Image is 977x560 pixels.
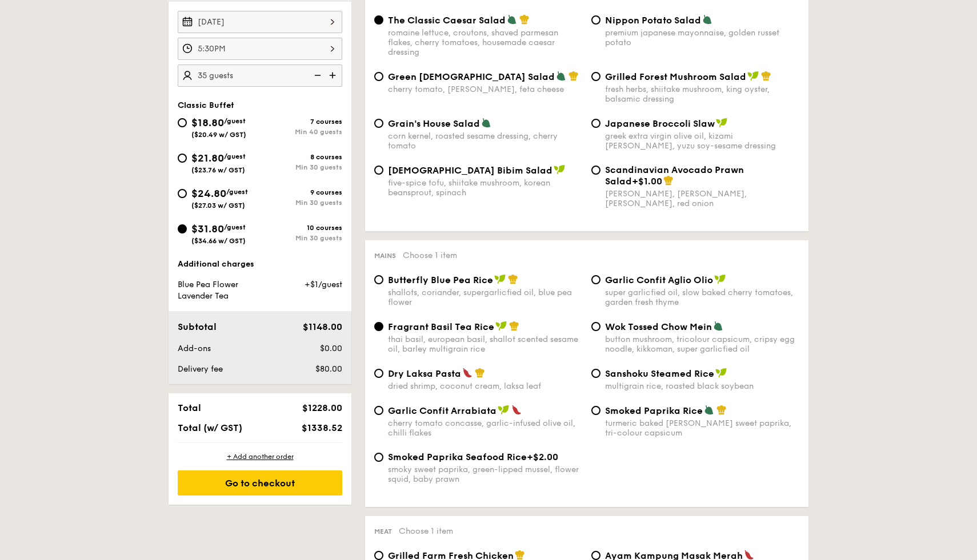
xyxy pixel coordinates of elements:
[605,405,703,416] span: Smoked Paprika Rice
[260,163,342,171] div: Min 30 guests
[374,252,396,260] span: Mains
[605,335,799,354] div: button mushroom, tricolour capsicum, cripsy egg noodle, kikkoman, super garlicfied oil
[744,550,754,560] img: icon-spicy.37a8142b.svg
[388,28,582,57] div: romaine lettuce, croutons, shaved parmesan flakes, cherry tomatoes, housemade caesar dressing
[302,422,342,433] span: $1338.52
[178,38,342,60] input: Event time
[224,223,246,231] span: /guest
[388,452,527,462] span: Smoked Paprika Seafood Rice
[178,100,234,110] span: Classic Buffet
[374,551,383,560] input: Grilled Farm Fresh ChickenIndian inspired cajun chicken thigh, charred broccoli, slow baked cherr...
[388,381,582,391] div: dried shrimp, coconut cream, laksa leaf
[374,453,383,462] input: Smoked Paprika Seafood Rice+$2.00smoky sweet paprika, green-lipped mussel, flower squid, baby prawn
[315,364,342,374] span: $80.00
[191,187,226,200] span: $24.80
[632,176,662,187] span: +$1.00
[605,164,744,187] span: Scandinavian Avocado Prawn Salad
[605,321,712,332] span: Wok Tossed Chow Mein
[591,369,600,378] input: Sanshoku Steamed Ricemultigrain rice, roasted black soybean
[178,65,342,87] input: Number of guests
[605,418,799,438] div: turmeric baked [PERSON_NAME] sweet paprika, tri-colour capsicum
[605,288,799,307] div: super garlicfied oil, slow baked cherry tomatoes, garden fresh thyme
[191,223,224,235] span: $31.80
[178,118,187,127] input: $18.80/guest($20.49 w/ GST)7 coursesMin 40 guests
[403,251,457,260] span: Choose 1 item
[591,275,600,284] input: Garlic Confit Aglio Oliosuper garlicfied oil, slow baked cherry tomatoes, garden fresh thyme
[191,202,245,210] span: ($27.03 w/ GST)
[605,275,713,285] span: Garlic Confit Aglio Olio
[260,118,342,126] div: 7 courses
[178,364,223,374] span: Delivery fee
[191,237,246,245] span: ($34.66 w/ GST)
[260,199,342,207] div: Min 30 guests
[224,152,246,160] span: /guest
[388,118,480,129] span: Grain's House Salad
[374,119,383,128] input: Grain's House Saladcorn kernel, roasted sesame dressing, cherry tomato
[224,117,246,125] span: /guest
[388,71,555,82] span: Green [DEMOGRAPHIC_DATA] Salad
[320,344,342,353] span: $0.00
[568,71,579,81] img: icon-chef-hat.a58ddaea.svg
[591,119,600,128] input: Japanese Broccoli Slawgreek extra virgin olive oil, kizami [PERSON_NAME], yuzu soy-sesame dressing
[178,344,211,353] span: Add-ons
[605,381,799,391] div: multigrain rice, roasted black soybean
[605,131,799,151] div: greek extra virgin olive oil, kizami [PERSON_NAME], yuzu soy-sesame dressing
[591,15,600,25] input: Nippon Potato Saladpremium japanese mayonnaise, golden russet potato
[178,259,342,270] div: Additional charges
[388,15,506,26] span: The Classic Caesar Salad
[713,321,723,331] img: icon-vegetarian.fe4039eb.svg
[302,402,342,413] span: $1228.00
[374,406,383,415] input: Garlic Confit Arrabiatacherry tomato concasse, garlic-infused olive oil, chilli flakes
[374,15,383,25] input: The Classic Caesar Saladromaine lettuce, croutons, shaved parmesan flakes, cherry tomatoes, house...
[527,452,558,462] span: +$2.00
[260,188,342,196] div: 9 courses
[702,14,712,25] img: icon-vegetarian.fe4039eb.svg
[178,452,342,461] div: + Add another order
[388,418,582,438] div: cherry tomato concasse, garlic-infused olive oil, chilli flakes
[704,405,714,415] img: icon-vegetarian.fe4039eb.svg
[509,321,519,331] img: icon-chef-hat.a58ddaea.svg
[308,65,325,86] img: icon-reduce.1d2dbef1.svg
[591,166,600,175] input: Scandinavian Avocado Prawn Salad+$1.00[PERSON_NAME], [PERSON_NAME], [PERSON_NAME], red onion
[554,164,565,175] img: icon-vegan.f8ff3823.svg
[178,470,342,495] div: Go to checkout
[388,84,582,94] div: cherry tomato, [PERSON_NAME], feta cheese
[178,189,187,198] input: $24.80/guest($27.03 w/ GST)9 coursesMin 30 guests
[507,14,517,25] img: icon-vegetarian.fe4039eb.svg
[605,15,701,26] span: Nippon Potato Salad
[515,550,525,560] img: icon-chef-hat.a58ddaea.svg
[178,321,217,332] span: Subtotal
[191,116,224,129] span: $18.80
[605,118,715,129] span: Japanese Broccoli Slaw
[399,526,453,536] span: Choose 1 item
[178,422,242,433] span: Total (w/ GST)
[716,118,727,128] img: icon-vegan.f8ff3823.svg
[508,274,518,284] img: icon-chef-hat.a58ddaea.svg
[591,72,600,81] input: Grilled Forest Mushroom Saladfresh herbs, shiitake mushroom, king oyster, balsamic dressing
[605,189,799,208] div: [PERSON_NAME], [PERSON_NAME], [PERSON_NAME], red onion
[388,178,582,198] div: five-spice tofu, shiitake mushroom, korean beansprout, spinach
[495,321,507,331] img: icon-vegan.f8ff3823.svg
[374,527,392,535] span: Meat
[374,322,383,331] input: Fragrant Basil Tea Ricethai basil, european basil, shallot scented sesame oil, barley multigrain ...
[511,405,522,415] img: icon-spicy.37a8142b.svg
[260,234,342,242] div: Min 30 guests
[388,335,582,354] div: thai basil, european basil, shallot scented sesame oil, barley multigrain rice
[462,368,473,378] img: icon-spicy.37a8142b.svg
[191,131,246,139] span: ($20.49 w/ GST)
[388,465,582,484] div: smoky sweet paprika, green-lipped mussel, flower squid, baby prawn
[305,280,342,289] span: +$1/guest
[178,154,187,163] input: $21.80/guest($23.76 w/ GST)8 coursesMin 30 guests
[388,275,493,285] span: Butterfly Blue Pea Rice
[260,128,342,136] div: Min 40 guests
[374,166,383,175] input: [DEMOGRAPHIC_DATA] Bibim Saladfive-spice tofu, shiitake mushroom, korean beansprout, spinach
[663,175,674,186] img: icon-chef-hat.a58ddaea.svg
[226,188,248,196] span: /guest
[761,71,771,81] img: icon-chef-hat.a58ddaea.svg
[388,321,494,332] span: Fragrant Basil Tea Rice
[715,368,727,378] img: icon-vegan.f8ff3823.svg
[374,369,383,378] input: Dry Laksa Pastadried shrimp, coconut cream, laksa leaf
[388,368,461,379] span: Dry Laksa Pasta
[716,405,727,415] img: icon-chef-hat.a58ddaea.svg
[178,224,187,233] input: $31.80/guest($34.66 w/ GST)10 coursesMin 30 guests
